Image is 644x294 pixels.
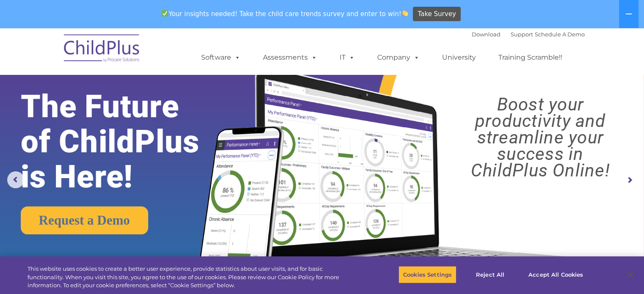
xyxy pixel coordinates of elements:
[472,31,500,38] a: Download
[402,10,408,16] img: 👏
[158,5,412,22] span: Your insights needed! Take the child care trends survey and enter to win!
[21,89,227,194] rs-layer: The Future of ChildPlus is Here!
[21,206,148,234] a: Request a Demo
[413,7,461,22] a: Take Survey
[162,10,168,16] img: ✅
[511,31,533,38] a: Support
[464,266,517,283] button: Reject All
[398,266,456,283] button: Cookies Settings
[524,266,588,283] button: Accept All Cookies
[535,31,585,38] a: Schedule A Demo
[418,7,456,22] span: Take Survey
[434,49,484,66] a: University
[60,28,144,71] img: ChildPlus by Procare Solutions
[369,49,428,66] a: Company
[472,31,585,38] font: |
[28,265,354,290] div: This website uses cookies to create a better user experience, provide statistics about user visit...
[331,49,363,66] a: IT
[621,265,640,284] button: Close
[445,96,636,179] rs-layer: Boost your productivity and streamline your success in ChildPlus Online!
[193,49,249,66] a: Software
[490,49,571,66] a: Training Scramble!!
[254,49,326,66] a: Assessments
